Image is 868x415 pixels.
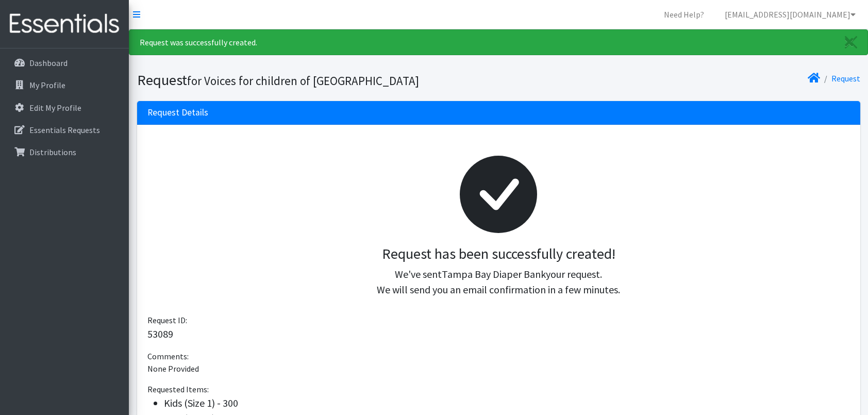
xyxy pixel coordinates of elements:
[164,395,850,411] li: Kids (Size 1) - 300
[29,125,100,135] p: Essentials Requests
[831,73,860,84] a: Request
[129,29,868,55] div: Request was successfully created.
[147,107,208,118] h3: Request Details
[187,73,419,88] small: for Voices for children of [GEOGRAPHIC_DATA]
[137,71,495,89] h1: Request
[29,147,76,157] p: Distributions
[4,7,125,41] img: HumanEssentials
[4,53,125,73] a: Dashboard
[156,245,842,263] h3: Request has been successfully created!
[716,4,864,25] a: [EMAIL_ADDRESS][DOMAIN_NAME]
[29,58,68,68] p: Dashboard
[834,30,867,55] a: Close
[147,384,209,394] span: Requested Items:
[147,363,199,374] span: None Provided
[4,142,125,162] a: Distributions
[4,75,125,95] a: My Profile
[147,326,850,342] p: 53089
[4,120,125,140] a: Essentials Requests
[156,267,842,297] p: We've sent your request. We will send you an email confirmation in a few minutes.
[4,97,125,118] a: Edit My Profile
[147,315,187,325] span: Request ID:
[442,268,546,280] span: Tampa Bay Diaper Bank
[29,80,65,90] p: My Profile
[656,4,712,25] a: Need Help?
[147,351,189,361] span: Comments:
[29,103,81,113] p: Edit My Profile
